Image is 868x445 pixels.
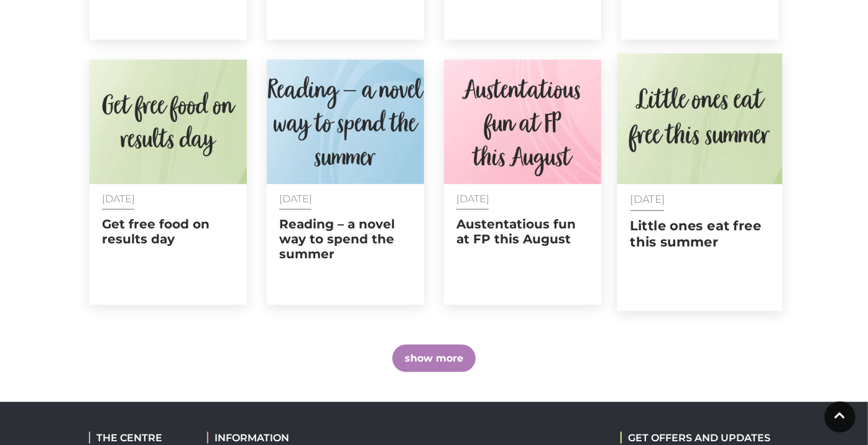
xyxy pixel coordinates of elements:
h2: GET OFFERS AND UPDATES [621,432,770,444]
a: [DATE] Reading – a novel way to spend the summer [267,60,424,305]
p: [DATE] [456,194,589,204]
a: [DATE] Little ones eat free this summer [617,54,783,311]
a: [DATE] Austentatious fun at FP this August [444,60,601,305]
h2: Get free food on results day [102,217,234,246]
p: [DATE] [102,194,234,204]
h2: INFORMATION [207,432,366,444]
a: [DATE] Get free food on results day [90,60,247,305]
h2: Austentatious fun at FP this August [456,217,589,246]
button: show more [392,345,476,372]
h2: Reading – a novel way to spend the summer [279,217,412,261]
p: [DATE] [630,194,770,205]
p: [DATE] [279,194,412,204]
h2: Little ones eat free this summer [630,218,770,250]
h2: THE CENTRE [89,432,188,444]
